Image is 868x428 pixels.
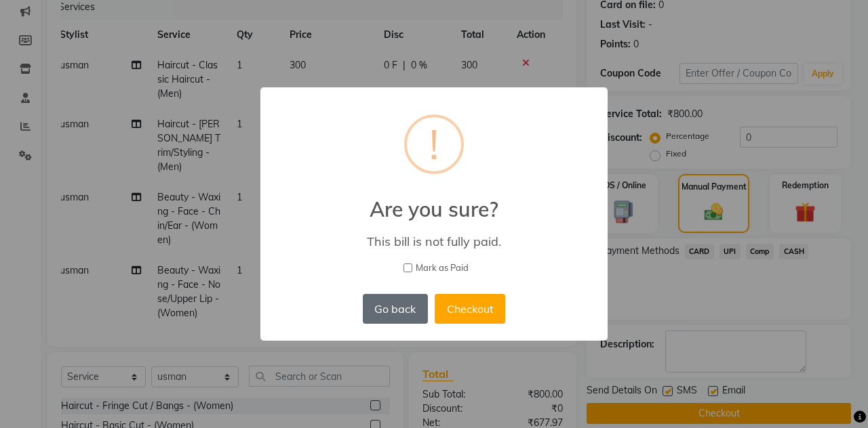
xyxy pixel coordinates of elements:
div: This bill is not fully paid. [280,234,588,249]
button: Checkout [435,294,505,324]
span: Mark as Paid [416,261,469,275]
h2: Are you sure? [260,181,608,221]
input: Mark as Paid [403,263,412,272]
button: Go back [363,294,428,324]
div: ! [429,117,439,171]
